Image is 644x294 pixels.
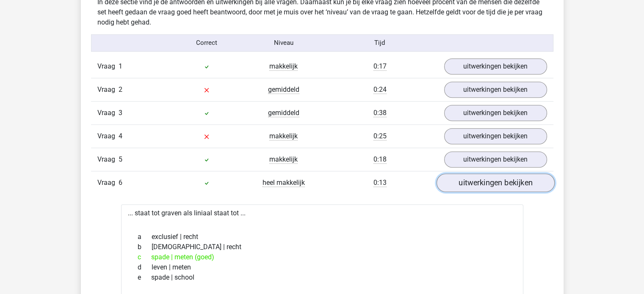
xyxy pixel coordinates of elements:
[444,128,547,144] a: uitwerkingen bekijken
[131,252,513,262] div: spade | meten (goed)
[245,38,322,48] div: Niveau
[97,108,119,118] span: Vraag
[119,179,122,187] span: 6
[263,179,305,187] span: heel makkelijk
[119,85,122,93] span: 2
[373,85,387,94] span: 0:24
[436,173,554,192] a: uitwerkingen bekijken
[119,132,122,140] span: 4
[119,62,122,70] span: 1
[168,38,245,48] div: Correct
[131,272,513,283] div: spade | school
[138,242,152,252] span: b
[97,131,119,141] span: Vraag
[373,155,387,164] span: 0:18
[138,232,152,242] span: a
[373,109,387,117] span: 0:38
[269,155,298,164] span: makkelijk
[269,62,298,71] span: makkelijk
[131,232,513,242] div: exclusief | recht
[97,85,119,95] span: Vraag
[131,262,513,272] div: leven | meten
[138,252,151,262] span: c
[444,151,547,168] a: uitwerkingen bekijken
[444,105,547,121] a: uitwerkingen bekijken
[373,179,387,187] span: 0:13
[269,132,298,140] span: makkelijk
[373,62,387,71] span: 0:17
[119,109,122,117] span: 3
[268,109,299,117] span: gemiddeld
[97,154,119,165] span: Vraag
[322,38,437,48] div: Tijd
[373,132,387,140] span: 0:25
[97,178,119,188] span: Vraag
[444,82,547,98] a: uitwerkingen bekijken
[131,242,513,252] div: [DEMOGRAPHIC_DATA] | recht
[444,58,547,74] a: uitwerkingen bekijken
[97,61,119,71] span: Vraag
[138,262,152,272] span: d
[138,272,151,283] span: e
[268,85,299,94] span: gemiddeld
[119,155,122,163] span: 5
